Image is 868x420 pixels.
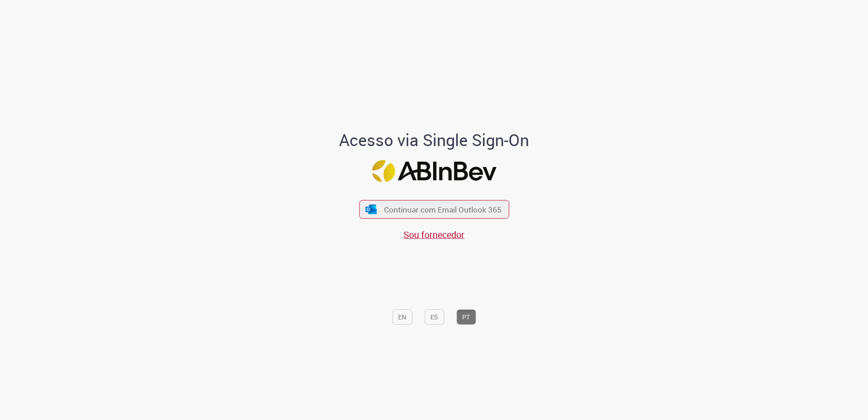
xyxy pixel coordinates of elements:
button: ES [424,309,444,325]
h1: Acesso via Single Sign-On [308,131,560,149]
button: PT [456,309,476,325]
a: Sou fornecedor [404,228,464,241]
img: Logo ABInBev [372,160,496,182]
button: EN [392,309,412,325]
span: Continuar com Email Outlook 365 [384,204,502,215]
button: ícone Azure/Microsoft 360 Continuar com Email Outlook 365 [359,200,509,219]
img: ícone Azure/Microsoft 360 [365,204,378,214]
